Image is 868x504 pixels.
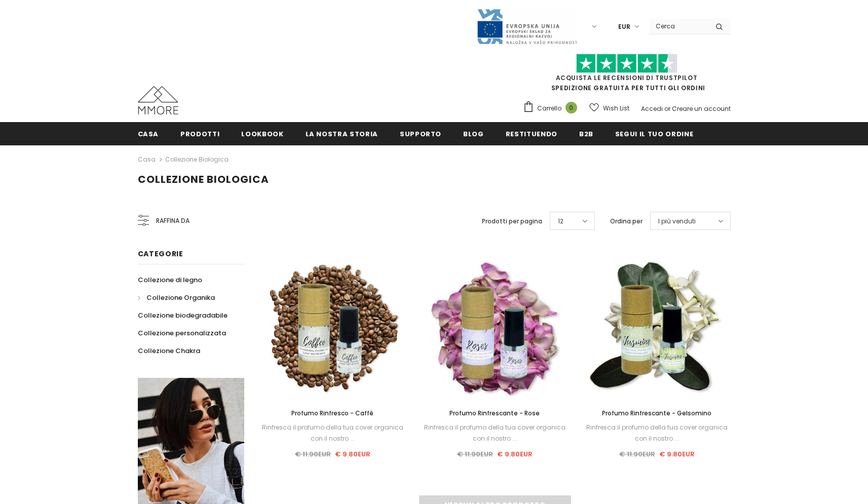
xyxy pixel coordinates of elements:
[138,271,202,289] a: Collezione di legno
[463,129,484,139] span: Blog
[138,311,228,320] span: Collezione biodegradabile
[523,58,731,92] span: SPEDIZIONE GRATUITA PER TUTTI GLI ORDINI
[306,129,378,139] span: La nostra storia
[241,129,283,139] span: Lookbook
[659,449,695,459] span: € 9.80EUR
[618,22,630,32] span: EUR
[650,19,708,33] input: Search Site
[138,86,178,114] img: Casi MMORE
[602,409,711,417] span: Profumo Rinfrescante - Gelsomino
[610,216,643,226] label: Ordina per
[259,422,406,444] div: Rinfresca il profumo della tua cover organica con il nostro ...
[306,122,378,145] a: La nostra storia
[156,215,190,226] span: Raffina da
[449,409,540,417] span: Profumo Rinfrescante - Rose
[615,122,693,145] a: Segui il tuo ordine
[576,54,677,73] img: Fidati di Pilot Stars
[506,122,557,145] a: Restituendo
[579,129,593,139] span: B2B
[421,422,568,444] div: Rinfresca il profumo della tua cover organica con il nostro ...
[146,293,215,302] span: Collezione Organika
[603,103,629,113] span: Wish List
[291,409,373,417] span: Profumo Rinfresco - Caffè
[658,216,696,226] span: I più venduti
[138,289,215,306] a: Collezione Organika
[138,324,226,342] a: Collezione personalizzata
[138,346,200,356] span: Collezione Chakra
[138,306,228,324] a: Collezione biodegradabile
[619,449,655,459] span: € 11.90EUR
[615,129,693,139] span: Segui il tuo ordine
[641,104,663,113] a: Accedi
[335,449,370,459] span: € 9.80EUR
[506,129,557,139] span: Restituendo
[138,153,156,166] a: Casa
[482,216,542,226] label: Prodotti per pagina
[583,408,730,419] a: Profumo Rinfrescante - Gelsomino
[259,408,406,419] a: Profumo Rinfresco - Caffè
[180,122,219,145] a: Prodotti
[556,73,698,82] a: Acquista le recensioni di TrustPilot
[138,328,226,338] span: Collezione personalizzata
[672,104,731,113] a: Creare un account
[138,129,159,139] span: Casa
[138,275,202,285] span: Collezione di legno
[241,122,283,145] a: Lookbook
[589,99,629,117] a: Wish List
[421,408,568,419] a: Profumo Rinfrescante - Rose
[583,422,730,444] div: Rinfresca il profumo della tua cover organica con il nostro ...
[463,122,484,145] a: Blog
[537,103,561,113] span: Carrello
[497,449,533,459] span: € 9.80EUR
[523,101,582,116] a: Carrello 0
[476,8,578,45] img: Javni Razpis
[400,122,441,145] a: supporto
[180,129,219,139] span: Prodotti
[138,172,269,186] span: Collezione biologica
[457,449,493,459] span: € 11.90EUR
[138,249,183,259] span: Categorie
[579,122,593,145] a: B2B
[165,155,229,164] a: Collezione biologica
[400,129,441,139] span: supporto
[138,122,159,145] a: Casa
[558,216,563,226] span: 12
[295,449,331,459] span: € 11.90EUR
[565,102,577,113] span: 0
[476,22,578,30] a: Javni Razpis
[664,104,670,113] span: or
[138,342,200,360] a: Collezione Chakra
